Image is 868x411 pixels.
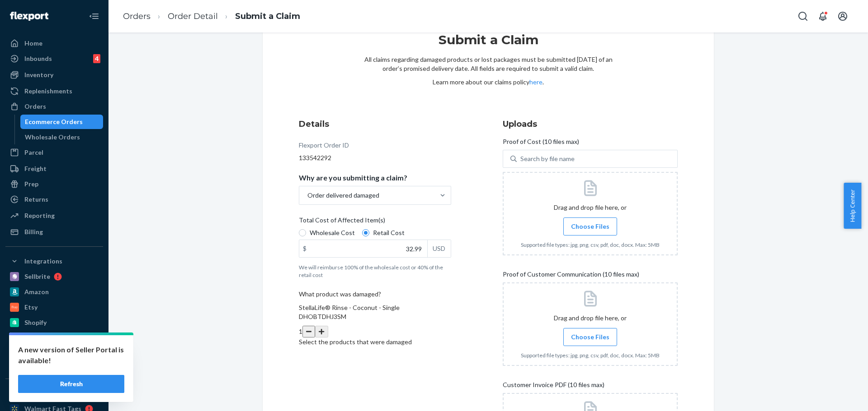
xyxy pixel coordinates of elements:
a: Shopify [5,315,103,330]
a: Submit a Claim [235,11,300,21]
a: Wholesale Orders [20,130,104,144]
span: Choose Files [571,332,609,342]
button: Fast Tags [5,386,103,401]
div: Amazon [24,287,49,296]
span: Choose Files [571,222,609,231]
span: Customer Invoice PDF (10 files max) [503,380,604,393]
a: Orders [5,99,103,114]
a: Etsy [5,300,103,314]
img: Flexport logo [10,12,48,21]
a: Billing [5,225,103,239]
a: Inbounds4 [5,51,103,66]
div: Freight [24,164,47,173]
a: Orders [123,11,151,21]
p: Select the products that were damaged [299,337,451,346]
div: Orders [24,102,46,111]
p: We will reimburse 100% of the wholesale cost or 40% of the retail cost [299,263,451,279]
button: Close Navigation [85,7,103,25]
a: Sellbrite [5,269,103,284]
div: Sellbrite [24,272,50,281]
a: Reporting [5,208,103,223]
div: Etsy [24,303,38,312]
span: StellaLife® Rinse - Coconut - Single [299,304,400,311]
a: Returns [5,192,103,207]
div: Integrations [24,257,62,266]
button: Integrations [5,254,103,268]
a: Parcel [5,145,103,160]
span: Proof of Customer Communication (10 files max) [503,270,639,282]
button: Open Search Box [794,7,812,25]
div: Shopify [24,318,47,327]
a: here [529,78,542,86]
div: Order delivered damaged [307,191,379,200]
div: 1 [299,326,451,337]
span: Proof of Cost (10 files max) [503,137,579,150]
button: Open account menu [834,7,852,25]
div: Flexport Order ID [299,141,349,153]
h1: Submit a Claim [364,32,613,55]
a: Inventory [5,68,103,82]
div: $ [299,240,310,257]
a: BigCommerce [5,346,103,360]
div: Replenishments [24,87,72,96]
div: Wholesale Orders [25,133,80,142]
a: Home [5,36,103,51]
p: DHOBTDHJ3SM [299,312,451,321]
a: Replenishments [5,84,103,98]
div: Parcel [24,148,43,157]
input: $USD [299,240,427,257]
p: Learn more about our claims policy . [364,78,613,87]
a: Add Integration [5,364,103,375]
span: Total Cost of Affected Item(s) [299,216,385,228]
a: Ecommerce Orders [20,115,104,129]
div: 4 [93,54,100,63]
a: Order Detail [168,11,218,21]
a: Prep [5,177,103,191]
a: Walmart [5,331,103,345]
span: Wholesale Cost [310,228,355,237]
div: USD [427,240,451,257]
ol: breadcrumbs [116,3,307,30]
p: What product was damaged? [299,290,451,299]
input: Wholesale Cost [299,229,306,236]
button: Refresh [18,375,124,393]
h3: Uploads [503,118,678,130]
h3: Details [299,118,451,130]
p: Why are you submitting a claim? [299,173,407,182]
span: Retail Cost [373,228,405,237]
div: Inventory [24,70,53,79]
div: Ecommerce Orders [25,117,83,126]
div: Home [24,39,42,48]
a: Amazon [5,285,103,299]
input: Retail Cost [362,229,369,236]
div: Reporting [24,211,55,220]
a: Freight [5,162,103,176]
p: All claims regarding damaged products or lost packages must be submitted [DATE] of an order’s pro... [364,55,613,73]
div: Billing [24,227,43,236]
div: Search by file name [520,154,575,163]
div: Inbounds [24,54,52,63]
div: Returns [24,195,48,204]
p: A new version of Seller Portal is available! [18,344,124,366]
button: Open notifications [814,7,832,25]
div: 133542292 [299,153,451,162]
div: Prep [24,180,38,189]
button: Help Center [844,183,861,229]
